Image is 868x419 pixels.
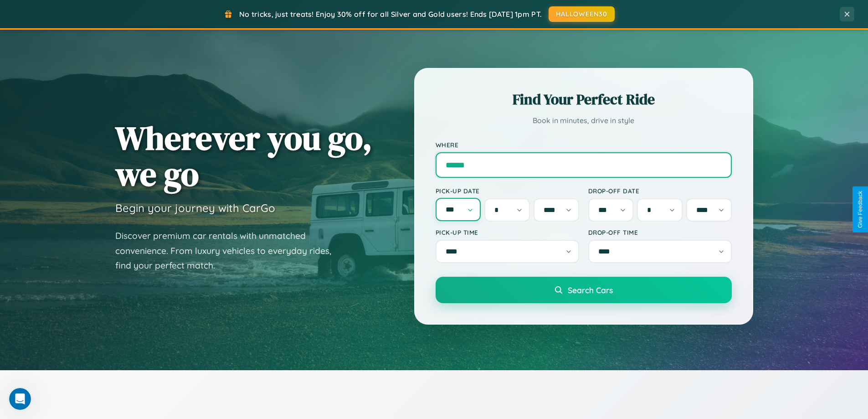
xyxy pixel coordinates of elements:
[436,114,732,127] p: Book in minutes, drive in style
[115,120,372,192] h1: Wherever you go, we go
[588,228,732,236] label: Drop-off Time
[436,187,579,195] label: Pick-up Date
[9,388,31,410] iframe: Intercom live chat
[436,277,732,303] button: Search Cars
[857,191,863,228] div: Give Feedback
[436,89,732,109] h2: Find Your Perfect Ride
[568,285,613,295] span: Search Cars
[115,228,343,273] p: Discover premium car rentals with unmatched convenience. From luxury vehicles to everyday rides, ...
[239,10,542,19] span: No tricks, just treats! Enjoy 30% off for all Silver and Gold users! Ends [DATE] 1pm PT.
[549,6,615,22] button: HALLOWEEN30
[436,228,579,236] label: Pick-up Time
[588,187,732,195] label: Drop-off Date
[115,201,275,215] h3: Begin your journey with CarGo
[436,141,732,149] label: Where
